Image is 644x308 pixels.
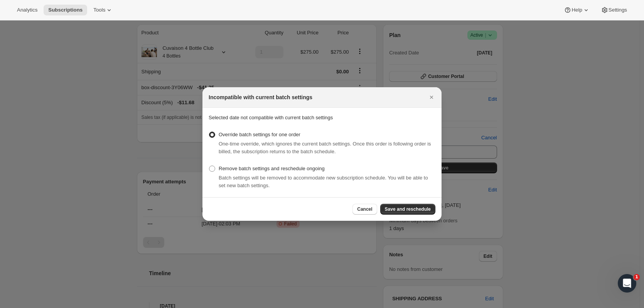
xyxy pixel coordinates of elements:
span: 1 [634,274,640,280]
button: Tools [89,5,118,15]
button: Close [426,92,437,103]
span: Analytics [17,7,37,13]
span: One-time override, which ignores the current batch settings. Once this order is following order i... [219,141,431,154]
button: Cancel [352,204,377,215]
button: Subscriptions [44,5,87,15]
span: Settings [609,7,627,13]
span: Help [572,7,582,13]
h2: Incompatible with current batch settings [209,93,312,101]
span: Selected date not compatible with current batch settings [209,115,333,120]
span: Subscriptions [48,7,83,13]
span: Tools [93,7,105,13]
button: Analytics [12,5,42,15]
button: Save and reschedule [380,204,435,215]
button: Settings [596,5,632,15]
span: Remove batch settings and reschedule ongoing [219,166,325,171]
span: Cancel [357,206,372,212]
span: Override batch settings for one order [219,132,300,137]
button: Help [559,5,594,15]
span: Save and reschedule [385,206,431,212]
iframe: Intercom live chat [618,274,636,293]
span: Batch settings will be removed to accommodate new subscription schedule. You will be able to set ... [219,175,428,188]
